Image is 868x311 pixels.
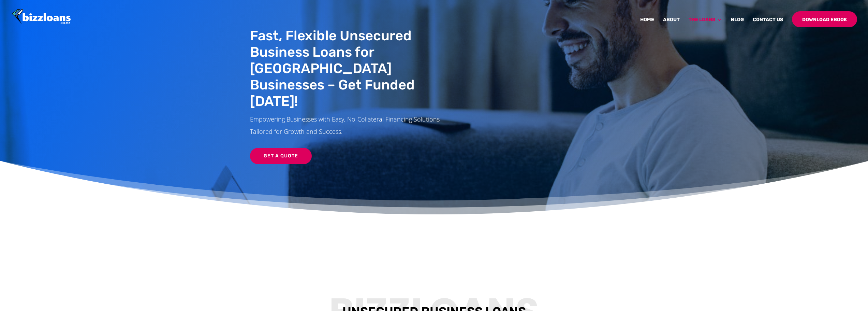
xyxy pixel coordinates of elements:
[12,9,71,25] img: Bizzloans New Zealand
[250,148,312,164] a: Get a Quote
[250,113,455,138] p: Empowering Businesses with Easy, No-Collateral Financing Solutions – Tailored for Growth and Succ...
[792,11,857,27] a: Download Ebook
[689,17,722,33] a: The Loans
[753,17,783,33] a: Contact Us
[663,17,680,33] a: About
[640,17,654,33] a: Home
[731,17,744,33] a: Blog
[250,28,455,113] h1: Fast, Flexible Unsecured Business Loans for [GEOGRAPHIC_DATA] Businesses – Get Funded [DATE]!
